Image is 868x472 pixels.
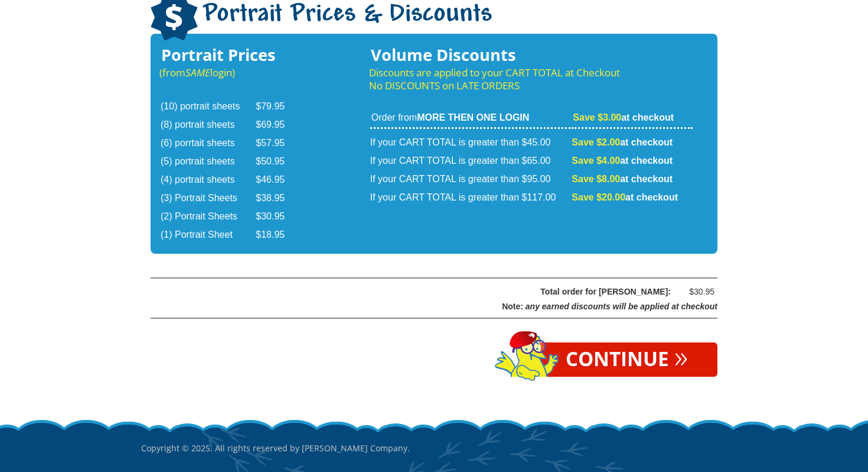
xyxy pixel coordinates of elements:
strong: at checkout [573,112,674,122]
p: Discounts are applied to your CART TOTAL at Checkout No DISCOUNTS on LATE ORDERS [369,66,694,92]
strong: at checkout [572,156,673,166]
td: Order from [370,111,571,129]
td: $57.95 [256,135,299,152]
div: $30.95 [679,285,714,299]
td: (5) portrait sheets [161,153,254,170]
td: (8) portrait sheets [161,117,254,134]
td: $46.95 [256,172,299,189]
td: (6) porrtait sheets [161,135,254,152]
td: (4) portrait sheets [161,172,254,189]
span: Save $20.00 [572,192,625,202]
span: Save $3.00 [573,112,621,122]
span: any earned discounts will be applied at checkout [526,302,717,311]
td: (10) portrait sheets [161,98,254,115]
td: If your CART TOTAL is greater than $65.00 [370,153,571,170]
td: (1) Portrait Sheet [161,227,254,244]
strong: at checkout [572,174,673,184]
span: Save $4.00 [572,156,620,166]
span: Save $2.00 [572,137,620,147]
a: Continue» [536,342,717,377]
strong: at checkout [572,137,673,147]
td: $69.95 [256,117,299,134]
td: (3) Portrait Sheets [161,190,254,207]
h3: Portrait Prices [159,49,301,62]
td: $79.95 [256,98,299,115]
div: Total order for [PERSON_NAME]: [181,285,671,299]
span: Note: [502,302,523,311]
strong: at checkout [572,192,678,202]
span: Save $8.00 [572,174,620,184]
td: If your CART TOTAL is greater than $117.00 [370,189,571,206]
td: $50.95 [256,153,299,170]
td: $30.95 [256,208,299,225]
td: (2) Portrait Sheets [161,208,254,225]
td: $38.95 [256,190,299,207]
strong: MORE THEN ONE LOGIN [417,112,529,122]
em: SAME [185,66,210,79]
p: (from login) [159,66,301,79]
td: If your CART TOTAL is greater than $45.00 [370,130,571,151]
td: $18.95 [256,227,299,244]
td: If your CART TOTAL is greater than $95.00 [370,171,571,188]
h3: Volume Discounts [369,49,694,62]
span: » [674,350,688,363]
